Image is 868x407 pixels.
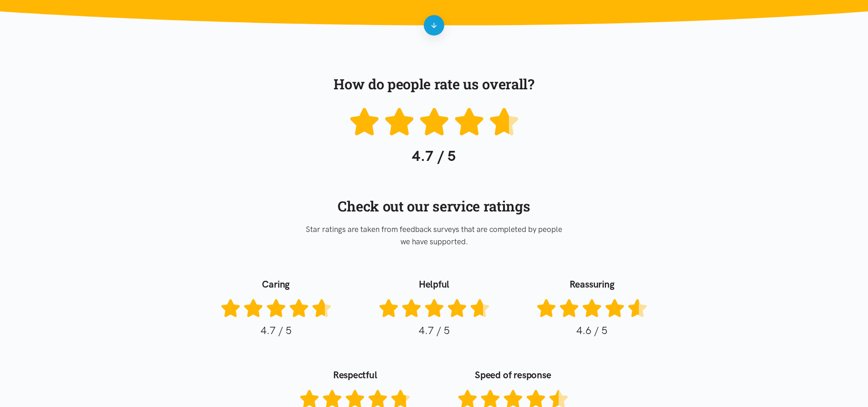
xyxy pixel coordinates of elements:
[379,322,490,339] p: 4.7 / 5
[475,369,551,381] strong: Speed of response
[221,322,332,339] p: 4.7 / 5
[570,278,615,290] strong: Reassuring
[349,144,519,168] p: 4.7 / 5
[419,278,450,290] strong: Helpful
[305,223,563,248] p: Star ratings are taken from feedback surveys that are completed by people we have supported.
[333,369,377,381] strong: Respectful
[305,75,563,94] h2: How do people rate us overall?
[536,322,647,339] p: 4.6 / 5
[262,278,290,290] strong: Caring
[305,197,563,216] h2: Check out our service ratings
